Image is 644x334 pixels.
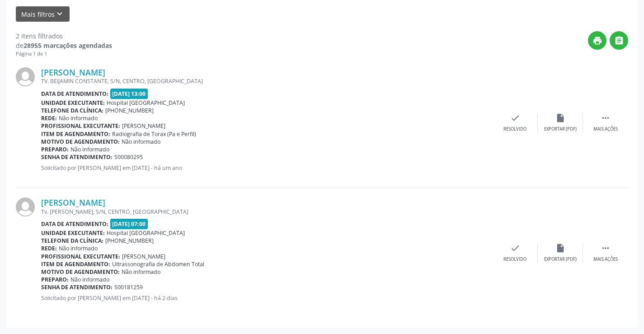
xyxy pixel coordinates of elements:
[114,153,143,161] span: S00080295
[122,138,160,146] span: Não informado
[41,130,110,138] b: Item de agendamento:
[41,260,110,268] b: Item de agendamento:
[503,256,526,263] div: Resolvido
[41,294,493,302] p: Solicitado por [PERSON_NAME] em [DATE] - há 2 dias
[71,276,109,283] span: Não informado
[71,146,109,153] span: Não informado
[41,268,120,276] b: Motivo de agendamento:
[110,219,148,229] span: [DATE] 07:00
[107,99,185,107] span: Hospital [GEOGRAPHIC_DATA]
[55,9,65,19] i: keyboard_arrow_down
[614,36,624,46] i: 
[601,243,611,253] i: 
[16,31,112,41] div: 2 itens filtrados
[41,122,120,130] b: Profissional executante:
[555,243,565,253] i: insert_drive_file
[107,229,185,237] span: Hospital [GEOGRAPHIC_DATA]
[544,256,577,263] div: Exportar (PDF)
[41,114,57,122] b: Rede:
[16,67,35,86] img: img
[122,122,165,130] span: [PERSON_NAME]
[41,198,105,207] a: [PERSON_NAME]
[122,253,165,260] span: [PERSON_NAME]
[41,138,120,146] b: Motivo de agendamento:
[59,114,98,122] span: Não informado
[41,237,103,245] b: Telefone da clínica:
[510,243,520,253] i: check
[110,89,148,99] span: [DATE] 13:00
[24,41,112,50] strong: 28955 marcações agendadas
[588,31,606,50] button: print
[105,107,154,114] span: [PHONE_NUMBER]
[41,153,113,161] b: Senha de atendimento:
[601,113,611,123] i: 
[555,113,565,123] i: insert_drive_file
[41,208,493,216] div: Tv. [PERSON_NAME], S/N, CENTRO, [GEOGRAPHIC_DATA]
[503,126,526,132] div: Resolvido
[510,113,520,123] i: check
[41,245,57,252] b: Rede:
[41,90,108,98] b: Data de atendimento:
[610,31,628,50] button: 
[593,256,618,263] div: Mais ações
[41,276,69,283] b: Preparo:
[112,130,196,138] span: Radiografia de Torax (Pa e Perfil)
[41,107,103,114] b: Telefone da clínica:
[16,6,70,22] button: Mais filtroskeyboard_arrow_down
[41,146,69,153] b: Preparo:
[41,253,120,260] b: Profissional executante:
[59,245,98,252] span: Não informado
[41,220,108,228] b: Data de atendimento:
[16,50,112,58] div: Página 1 de 1
[105,237,154,245] span: [PHONE_NUMBER]
[593,126,618,132] div: Mais ações
[41,164,493,172] p: Solicitado por [PERSON_NAME] em [DATE] - há um ano
[41,67,105,77] a: [PERSON_NAME]
[112,260,204,268] span: Ultrassonografia de Abdomen Total
[41,283,113,291] b: Senha de atendimento:
[41,77,493,85] div: TV. BEIJAMIN CONSTANTE, S/N, CENTRO, [GEOGRAPHIC_DATA]
[544,126,577,132] div: Exportar (PDF)
[592,36,602,46] i: print
[41,229,105,237] b: Unidade executante:
[114,283,143,291] span: S00181259
[41,99,105,107] b: Unidade executante:
[122,268,160,276] span: Não informado
[16,198,35,216] img: img
[16,41,112,50] div: de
